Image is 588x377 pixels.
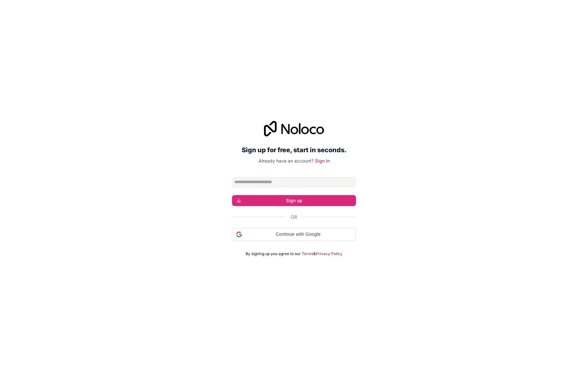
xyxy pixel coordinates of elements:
[246,251,301,256] span: By signing up you agree to our
[232,228,356,241] div: Continue with Google
[316,251,342,256] a: Privacy Policy
[232,195,356,206] button: Sign up
[302,251,313,256] a: Terms
[291,214,297,220] span: Or
[232,144,356,156] h2: Sign up for free, start in seconds.
[245,231,352,238] span: Continue with Google
[259,158,314,164] span: Already have an account?
[315,158,330,164] a: Sign in
[232,177,356,187] input: Email address
[313,251,316,256] span: &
